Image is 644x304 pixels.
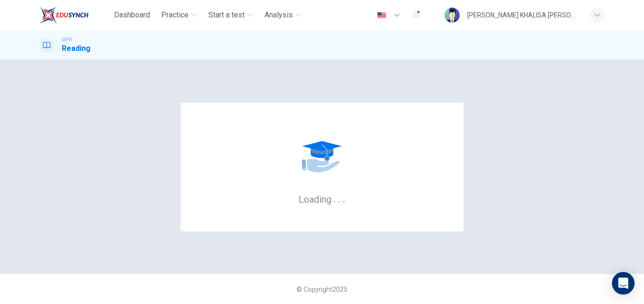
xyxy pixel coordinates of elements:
button: Analysis [261,7,305,24]
h6: . [342,190,346,206]
span: Analysis [264,9,293,21]
button: Start a test [205,7,257,24]
div: [PERSON_NAME] KHALISA [PERSON_NAME] [467,9,578,21]
span: Start a test [208,9,245,21]
button: Dashboard [110,7,154,24]
h6: . [333,190,336,206]
span: CEFR [62,36,72,43]
img: en [376,12,388,19]
a: EduSynch logo [39,6,110,25]
img: Profile picture [445,8,460,23]
span: Practice [161,9,189,21]
div: Open Intercom Messenger [612,272,635,295]
h1: Reading [62,43,91,54]
span: Dashboard [114,9,150,21]
span: © Copyright 2025 [297,286,347,293]
h6: . [338,190,341,206]
h6: Loading [298,193,346,205]
button: Practice [157,7,201,24]
img: EduSynch logo [39,6,89,25]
